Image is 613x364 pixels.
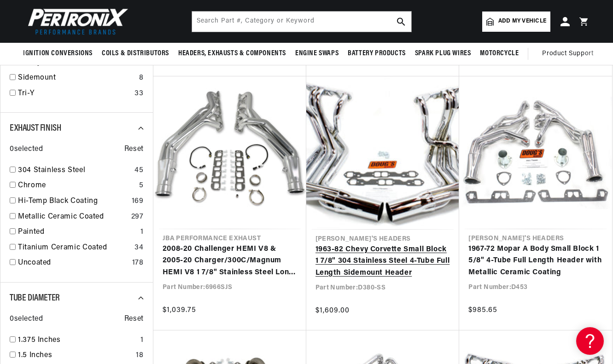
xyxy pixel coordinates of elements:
a: Titanium Ceramic Coated [18,242,131,254]
a: Tri-Y [18,88,131,100]
summary: Spark Plug Wires [410,43,476,64]
a: Add my vehicle [482,12,550,32]
span: Reset [124,313,144,325]
summary: Headers, Exhausts & Components [174,43,291,64]
button: search button [391,12,411,32]
summary: Coils & Distributors [97,43,174,64]
summary: Ignition Conversions [23,43,97,64]
summary: Product Support [542,43,598,65]
div: 8 [139,72,144,84]
img: Pertronix [23,6,129,37]
span: Add my vehicle [498,17,546,26]
div: 5 [139,180,144,192]
a: 1967-72 Mopar A Body Small Block 1 5/8" 4-Tube Full Length Header with Metallic Ceramic Coating [468,243,603,279]
span: 0 selected [10,144,43,156]
input: Search Part #, Category or Keyword [192,12,411,32]
div: 297 [131,211,144,223]
div: 169 [132,196,144,208]
span: Reset [124,144,144,156]
span: Ignition Conversions [23,49,93,58]
div: 1 [140,226,144,238]
a: Chrome [18,180,135,192]
span: 0 selected [10,313,43,325]
div: 1 [140,335,144,347]
div: 45 [134,165,143,177]
a: Sidemount [18,72,135,84]
a: 304 Stainless Steel [18,165,131,177]
a: 2008-20 Challenger HEMI V8 & 2005-20 Charger/300C/Magnum HEMI V8 1 7/8" Stainless Steel Long Tube... [163,243,297,279]
div: 34 [134,242,143,254]
div: 178 [132,257,144,269]
a: Painted [18,226,137,238]
summary: Engine Swaps [291,43,343,64]
a: Metallic Ceramic Coated [18,211,128,223]
span: Tube Diameter [10,294,60,303]
a: 1.375 Inches [18,335,137,347]
summary: Motorcycle [475,43,523,64]
a: Hi-Temp Black Coating [18,196,128,208]
summary: Battery Products [343,43,410,64]
span: Engine Swaps [295,49,339,58]
span: Coils & Distributors [102,49,169,58]
a: 1.5 Inches [18,350,132,362]
span: Headers, Exhausts & Components [178,49,286,58]
span: Spark Plug Wires [415,49,471,58]
div: 33 [134,88,143,100]
span: Product Support [542,49,593,59]
span: Motorcycle [480,49,519,58]
span: Battery Products [348,49,406,58]
div: 18 [136,350,143,362]
span: Exhaust Finish [10,124,61,133]
a: Uncoated [18,257,128,269]
a: 1963-82 Chevy Corvette Small Block 1 7/8" 304 Stainless Steel 4-Tube Full Length Sidemount Header [315,244,450,279]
